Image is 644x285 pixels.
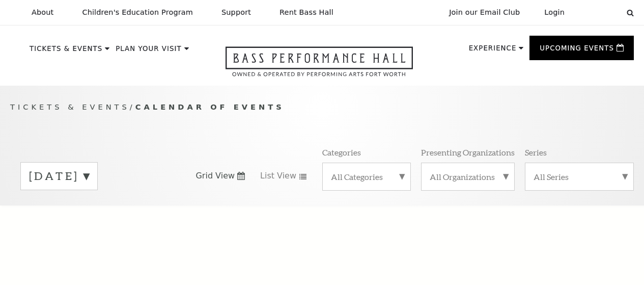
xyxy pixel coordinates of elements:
p: Rent Bass Hall [279,8,333,17]
p: Experience [469,45,517,57]
select: Select: [581,8,617,17]
label: All Categories [331,171,403,182]
p: Upcoming Events [540,45,614,57]
p: Support [221,8,251,17]
label: All Series [534,171,625,182]
p: About [32,8,53,17]
p: Categories [322,147,361,158]
span: Calendar of Events [135,102,285,111]
p: Tickets & Events [30,45,102,58]
label: [DATE] [29,168,89,184]
span: Grid View [195,170,235,182]
p: Plan Your Visit [116,45,182,58]
label: All Organizations [430,171,506,182]
span: Tickets & Events [10,102,130,111]
p: Series [525,147,547,158]
p: / [10,101,634,114]
span: List View [260,170,296,182]
p: Children's Education Program [82,8,193,17]
p: Presenting Organizations [421,147,515,158]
